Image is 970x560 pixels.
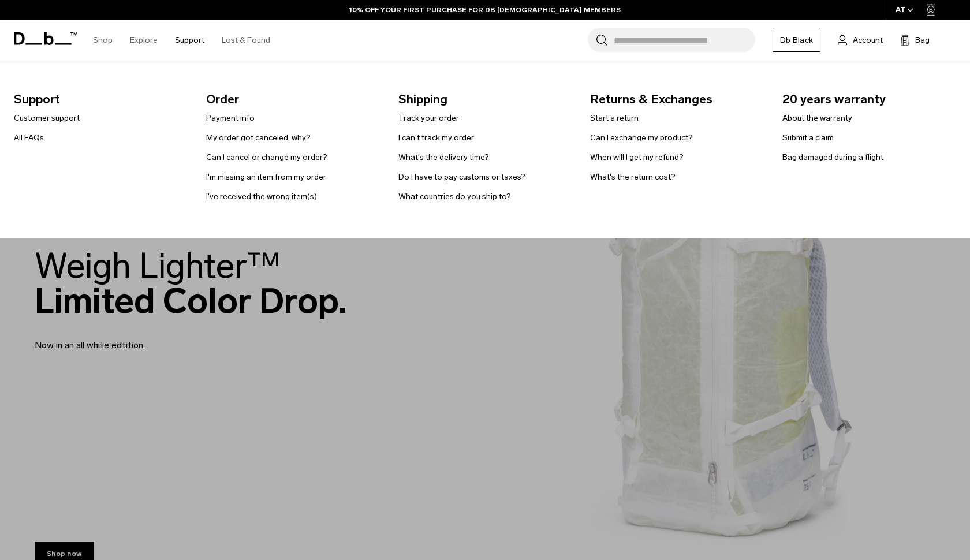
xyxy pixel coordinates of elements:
[900,33,930,47] button: Bag
[206,112,255,124] a: Payment info
[915,34,930,46] span: Bag
[14,132,44,144] a: All FAQs
[130,20,158,61] a: Explore
[773,28,820,52] a: Db Black
[398,132,474,144] a: I can't track my order
[782,90,956,109] span: 20 years warranty
[590,132,693,144] a: Can I exchange my product?
[590,90,764,109] span: Returns & Exchanges
[590,171,676,183] a: What's the return cost?
[838,33,883,47] a: Account
[206,171,326,183] a: I'm missing an item from my order
[206,151,327,163] a: Can I cancel or change my order?
[590,151,684,163] a: When will I get my refund?
[14,112,80,124] a: Customer support
[398,171,525,183] a: Do I have to pay customs or taxes?
[398,90,572,109] span: Shipping
[782,151,883,163] a: Bag damaged during a flight
[349,5,621,15] a: 10% OFF YOUR FIRST PURCHASE FOR DB [DEMOGRAPHIC_DATA] MEMBERS
[206,90,380,109] span: Order
[206,132,311,144] a: My order got canceled, why?
[590,112,639,124] a: Start a return
[84,20,279,61] nav: Main Navigation
[398,191,511,203] a: What countries do you ship to?
[782,132,834,144] a: Submit a claim
[206,191,317,203] a: I've received the wrong item(s)
[93,20,113,61] a: Shop
[398,151,489,163] a: What's the delivery time?
[398,112,459,124] a: Track your order
[853,34,883,46] span: Account
[175,20,204,61] a: Support
[222,20,270,61] a: Lost & Found
[782,112,852,124] a: About the warranty
[14,90,188,109] span: Support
